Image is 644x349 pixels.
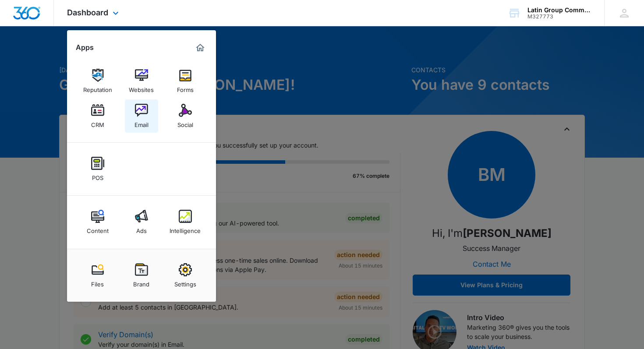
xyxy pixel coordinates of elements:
a: Websites [125,64,158,98]
a: Email [125,99,158,133]
a: Intelligence [169,205,202,239]
a: Brand [125,259,158,292]
span: Dashboard [67,8,108,17]
a: Forms [169,64,202,98]
div: Social [177,117,193,128]
a: Marketing 360® Dashboard [193,41,207,55]
div: Ads [136,223,147,234]
div: Settings [174,276,196,288]
div: Websites [129,82,154,93]
a: Reputation [81,64,114,98]
div: account name [527,7,591,14]
div: Email [134,117,149,128]
a: Files [81,259,114,292]
a: Settings [169,259,202,292]
div: Content [87,223,109,234]
div: POS [92,170,103,181]
a: Social [169,99,202,133]
a: POS [81,152,114,186]
a: Ads [125,205,158,239]
div: Forms [177,82,194,93]
div: Files [91,276,104,288]
div: Brand [133,276,149,288]
h2: Apps [76,43,94,52]
div: CRM [91,117,104,128]
div: Reputation [83,82,112,93]
a: CRM [81,99,114,133]
div: account id [527,14,591,20]
div: Intelligence [170,223,201,234]
a: Content [81,205,114,239]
